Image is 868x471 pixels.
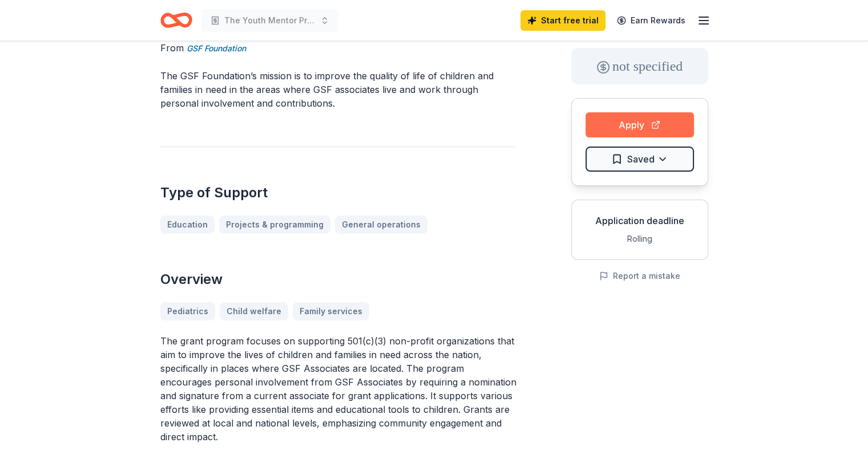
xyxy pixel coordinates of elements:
h2: Type of Support [160,184,516,202]
a: Start free trial [520,10,605,31]
a: Projects & programming [219,216,330,234]
p: The GSF Foundation’s mission is to improve the quality of life of children and families in need i... [160,69,516,110]
h2: Overview [160,270,516,289]
button: Apply [586,112,694,137]
div: Rolling [581,232,699,246]
a: Earn Rewards [610,10,692,31]
div: From [160,41,516,55]
div: not specified [571,48,708,84]
span: The Youth Mentor Program [224,14,316,27]
button: Saved [586,147,694,172]
p: The grant program focuses on supporting 501(c)(3) non-profit organizations that aim to improve th... [160,334,516,444]
a: Home [160,7,192,34]
button: Report a mistake [599,269,680,283]
span: Saved [627,152,655,167]
a: Education [160,216,215,234]
div: Application deadline [581,214,699,228]
button: The Youth Mentor Program [201,9,338,32]
a: GSF Foundation [187,42,246,55]
a: General operations [335,216,427,234]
